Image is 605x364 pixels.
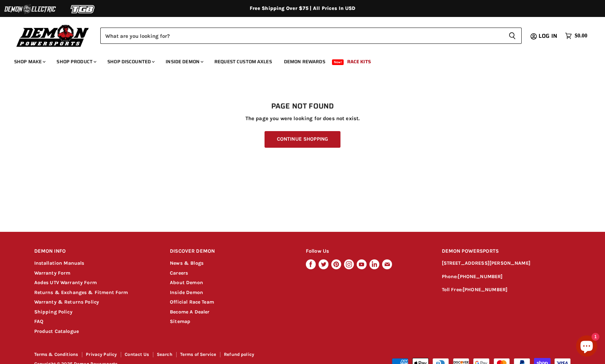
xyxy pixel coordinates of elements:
[170,243,292,260] h2: DISCOVER DEMON
[9,52,586,69] ul: Main menu
[209,54,277,69] a: Request Custom Axles
[4,2,57,16] img: Demon Electric Logo 2
[342,54,376,69] a: Race Kits
[170,289,203,295] a: Inside Demon
[442,286,571,294] p: Toll Free:
[86,352,117,357] a: Privacy Policy
[265,131,340,148] a: Continue Shopping
[34,102,571,111] h1: Page not found
[503,28,522,44] button: Search
[306,243,428,260] h2: Follow Us
[14,23,91,48] img: Demon Powersports
[279,54,331,69] a: Demon Rewards
[463,287,508,293] a: [PHONE_NUMBER]
[34,270,71,276] a: Warranty Form
[562,31,591,41] a: $0.00
[100,28,503,44] input: Search
[170,260,203,266] a: News & Blogs
[535,33,562,39] a: Log in
[170,318,190,324] a: Sitemap
[180,352,216,357] a: Terms of Service
[57,2,109,16] img: TGB Logo 2
[51,54,101,69] a: Shop Product
[442,243,571,260] h2: DEMON POWERSPORTS
[34,280,97,286] a: Aodes UTV Warranty Form
[34,318,43,324] a: FAQ
[170,299,214,305] a: Official Race Team
[170,309,209,315] a: Become A Dealer
[34,243,157,260] h2: DEMON INFO
[20,5,585,12] div: Free Shipping Over $75 | All Prices In USD
[125,352,149,357] a: Contact Us
[442,259,571,268] p: [STREET_ADDRESS][PERSON_NAME]
[574,335,599,358] inbox-online-store-chat: Shopify online store chat
[102,54,159,69] a: Shop Discounted
[332,59,344,65] span: New!
[34,116,571,122] p: The page you were looking for does not exist.
[34,352,78,357] a: Terms & Conditions
[170,280,203,286] a: About Demon
[575,33,587,39] span: $0.00
[160,54,208,69] a: Inside Demon
[442,273,571,281] p: Phone:
[100,28,522,44] form: Product
[34,260,84,266] a: Installation Manuals
[34,309,72,315] a: Shipping Policy
[9,54,50,69] a: Shop Make
[224,352,254,357] a: Refund policy
[34,289,128,295] a: Returns & Exchanges & Fitment Form
[157,352,172,357] a: Search
[458,274,503,280] a: [PHONE_NUMBER]
[34,352,303,359] nav: Footer
[539,31,557,40] span: Log in
[170,270,188,276] a: Careers
[34,299,99,305] a: Warranty & Returns Policy
[34,328,79,334] a: Product Catalogue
